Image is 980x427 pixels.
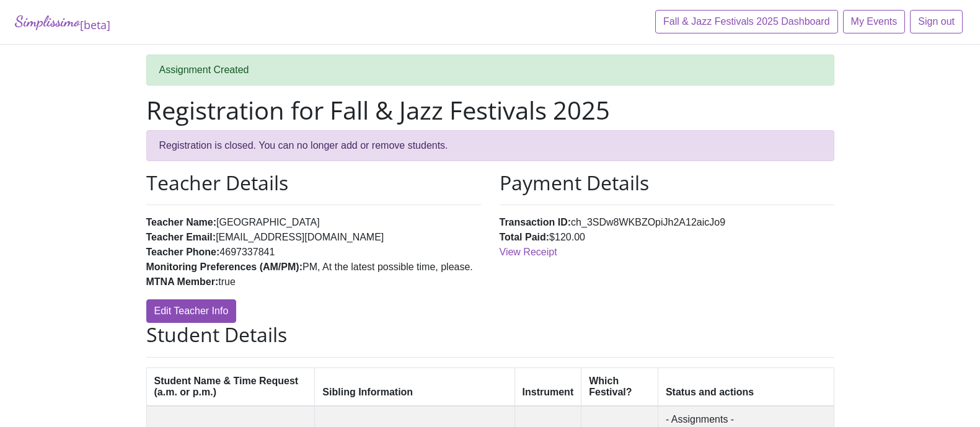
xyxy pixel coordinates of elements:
[146,171,481,195] h2: Teacher Details
[500,247,557,257] a: View Receipt
[146,276,219,287] strong: MTNA Member:
[910,10,963,33] a: Sign out
[146,230,481,245] li: [EMAIL_ADDRESS][DOMAIN_NAME]
[146,217,217,227] strong: Teacher Name:
[146,368,315,406] th: Student Name & Time Request (a.m. or p.m.)
[146,130,834,161] div: Registration is closed. You can no longer add or remove students.
[15,10,110,34] a: Simplissimo[beta]
[514,368,581,406] th: Instrument
[80,17,110,32] sub: [beta]
[843,10,906,33] a: My Events
[500,230,834,245] li: $120.00
[500,171,834,195] h2: Payment Details
[146,275,481,289] li: true
[146,260,481,275] li: PM, At the latest possible time, please.
[658,368,834,406] th: Status and actions
[146,247,220,257] strong: Teacher Phone:
[500,217,572,227] strong: Transaction ID:
[146,215,481,230] li: [GEOGRAPHIC_DATA]
[500,215,834,230] li: ch_3SDw8WKBZOpiJh2A12aicJo9
[146,262,302,272] strong: Monitoring Preferences (AM/PM):
[146,232,216,242] strong: Teacher Email:
[315,368,514,406] th: Sibling Information
[146,95,834,125] h1: Registration for Fall & Jazz Festivals 2025
[146,245,481,260] li: 4697337841
[500,232,550,242] strong: Total Paid:
[655,10,838,33] a: Fall & Jazz Festivals 2025 Dashboard
[146,299,237,323] a: Edit Teacher Info
[146,55,834,86] div: Assignment Created
[581,368,658,406] th: Which Festival?
[146,323,834,346] h2: Student Details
